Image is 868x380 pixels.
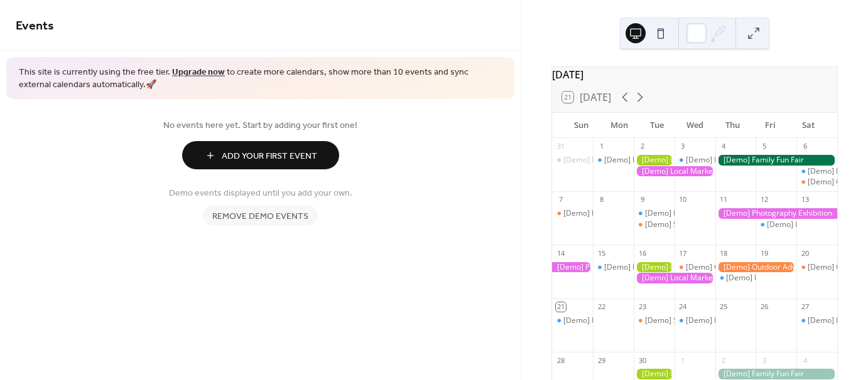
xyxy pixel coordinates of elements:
div: [Demo] Morning Yoga Bliss [726,273,822,283]
div: [Demo] Seniors' Social Tea [634,219,675,230]
div: [Demo] Morning Yoga Bliss [715,273,756,283]
button: Remove demo events [203,205,318,226]
div: 10 [678,195,688,204]
div: [Demo] Book Club Gathering [563,208,664,219]
div: 12 [759,195,769,204]
div: [Demo] Gardening Workshop [634,262,675,273]
div: [Demo] Gardening Workshop [634,155,675,166]
div: 25 [719,302,729,312]
div: 2 [719,356,729,365]
div: 28 [556,356,565,365]
div: [Demo] Seniors' Social Tea [645,219,739,230]
div: [Demo] Morning Yoga Bliss [563,315,659,326]
div: [Demo] Culinary Cooking Class [675,262,715,273]
div: [Demo] Open Mic Night [796,177,837,187]
div: [Demo] Local Market [634,273,715,283]
div: [Demo] Morning Yoga Bliss [552,315,593,326]
button: Add Your First Event [182,141,339,169]
div: [Demo] Fitness Bootcamp [593,155,634,166]
div: [Demo] Morning Yoga Bliss [675,155,715,166]
div: 7 [556,195,565,204]
div: [Demo] Morning Yoga Bliss [593,262,634,273]
div: 3 [678,142,688,151]
div: 23 [637,302,647,312]
div: [Demo] Morning Yoga Bliss [563,155,659,166]
div: 26 [759,302,769,312]
div: [Demo] Photography Exhibition [552,262,593,273]
div: 30 [637,356,647,365]
div: 11 [719,195,729,204]
div: [Demo] Morning Yoga Bliss [604,262,700,273]
div: [Demo] Book Club Gathering [552,208,593,219]
div: [Demo] Morning Yoga Bliss [645,208,741,219]
div: [Demo] Seniors' Social Tea [645,315,739,326]
div: [Demo] Morning Yoga Bliss [756,219,796,230]
div: Fri [751,113,789,138]
div: [Demo] Open Mic Night [796,262,837,273]
div: Sat [789,113,827,138]
div: [Demo] Outdoor Adventure Day [715,262,797,273]
div: [Demo] Morning Yoga Bliss [796,315,837,326]
div: 21 [556,302,565,312]
div: 13 [800,195,810,204]
div: 3 [759,356,769,365]
div: [Demo] Morning Yoga Bliss [767,219,862,230]
div: 22 [597,302,606,312]
div: [Demo] Morning Yoga Bliss [634,208,675,219]
div: 27 [800,302,810,312]
div: 4 [800,356,810,365]
span: Remove demo events [212,210,308,223]
div: 1 [597,142,606,151]
div: 18 [719,248,729,258]
div: 15 [597,248,606,258]
div: 17 [678,248,688,258]
a: Add Your First Event [16,141,505,169]
span: Add Your First Event [222,150,317,163]
div: Thu [713,113,751,138]
div: 16 [637,248,647,258]
div: [Demo] Morning Yoga Bliss [686,155,781,166]
div: [Demo] Gardening Workshop [634,369,675,379]
div: [Demo] Family Fun Fair [715,155,837,166]
div: [Demo] Culinary Cooking Class [686,262,794,273]
div: 6 [800,142,810,151]
div: [Demo] Morning Yoga Bliss [552,155,593,166]
div: [Demo] Morning Yoga Bliss [796,166,837,177]
span: Events [16,14,54,38]
div: 14 [556,248,565,258]
div: [Demo] Family Fun Fair [715,369,837,379]
span: No events here yet. Start by adding your first one! [16,119,505,132]
a: Upgrade now [172,64,225,81]
div: [Demo] Morning Yoga Bliss [675,315,715,326]
div: 1 [678,356,688,365]
div: 31 [556,142,565,151]
div: 8 [597,195,606,204]
div: 20 [800,248,810,258]
div: Mon [600,113,637,138]
div: Wed [676,113,713,138]
span: This site is currently using the free tier. to create more calendars, show more than 10 events an... [19,66,502,91]
div: 2 [637,142,647,151]
div: 24 [678,302,688,312]
div: 9 [637,195,647,204]
div: [Demo] Photography Exhibition [715,208,837,219]
div: [Demo] Local Market [634,166,715,177]
div: 19 [759,248,769,258]
div: [DATE] [552,67,837,82]
span: Demo events displayed until you add your own. [169,187,352,200]
div: Tue [638,113,676,138]
div: [Demo] Morning Yoga Bliss [686,315,781,326]
div: 5 [759,142,769,151]
div: 29 [597,356,606,365]
div: 4 [719,142,729,151]
div: [Demo] Seniors' Social Tea [634,315,675,326]
div: Sun [562,113,600,138]
div: [Demo] Fitness Bootcamp [604,155,695,166]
